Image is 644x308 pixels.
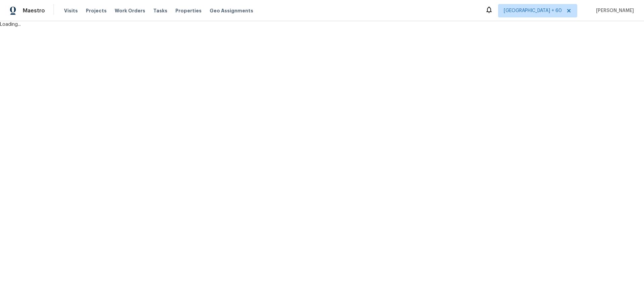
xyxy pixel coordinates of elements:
span: Geo Assignments [210,7,253,14]
span: Maestro [23,7,45,14]
span: Visits [64,7,78,14]
span: [PERSON_NAME] [593,7,634,14]
span: Projects [86,7,107,14]
span: [GEOGRAPHIC_DATA] + 60 [504,7,562,14]
span: Properties [175,7,202,14]
span: Tasks [153,8,167,13]
span: Work Orders [115,7,145,14]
